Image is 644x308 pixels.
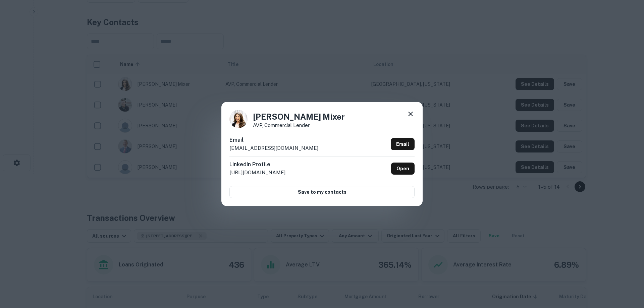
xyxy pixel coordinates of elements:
[229,186,415,198] button: Save to my contacts
[229,161,285,169] h6: LinkedIn Profile
[229,110,248,128] img: 1698176402525
[610,254,644,287] iframe: Chat Widget
[391,163,415,175] a: Open
[229,169,285,177] p: [URL][DOMAIN_NAME]
[253,123,345,128] p: AVP, Commercial Lender
[253,111,345,123] h4: [PERSON_NAME] Mixer
[391,138,415,150] a: Email
[229,136,318,144] h6: Email
[229,144,318,152] p: [EMAIL_ADDRESS][DOMAIN_NAME]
